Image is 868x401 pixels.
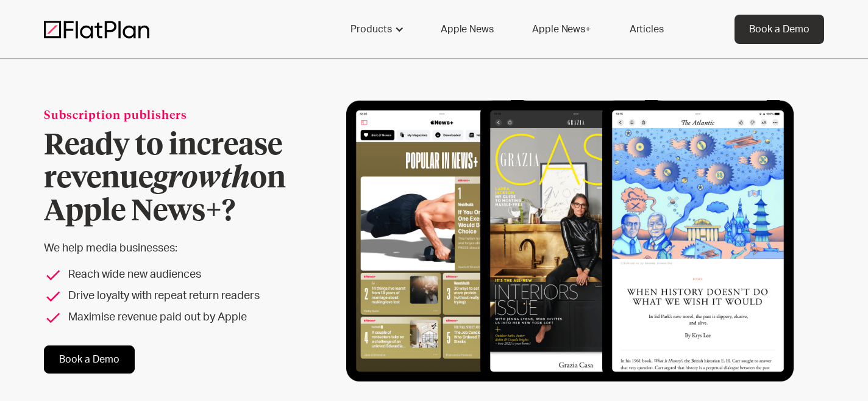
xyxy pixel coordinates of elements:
li: Maximise revenue paid out by Apple [44,309,325,326]
a: Book a Demo [735,15,824,44]
a: Apple News+ [518,15,605,44]
div: Book a Demo [749,22,809,37]
a: Apple News [426,15,508,44]
li: Reach wide new audiences [44,267,325,283]
a: Articles [615,15,678,44]
li: Drive loyalty with repeat return readers [44,288,325,305]
div: Products [350,22,392,37]
div: Products [336,15,416,44]
em: growth [153,164,250,193]
div: Subscription publishers [44,108,325,125]
h1: Ready to increase revenue on Apple News+? [44,129,325,228]
a: Book a Demo [44,345,135,374]
p: We help media businesses: [44,240,325,257]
